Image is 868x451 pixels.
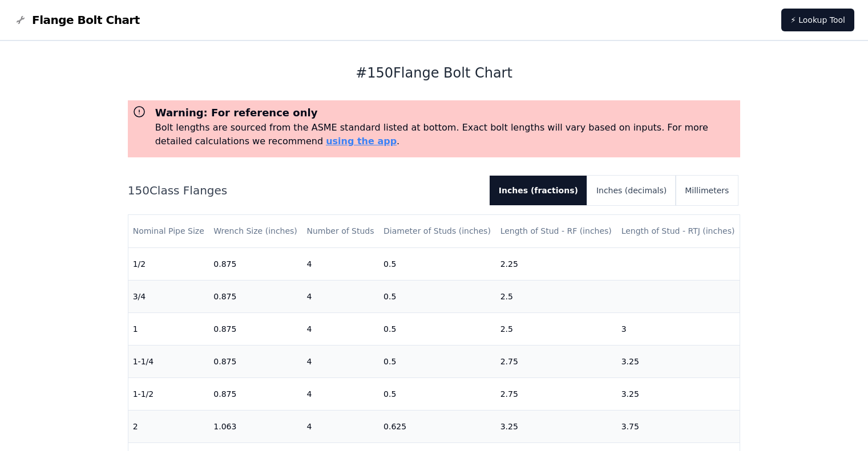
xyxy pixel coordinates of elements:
[496,247,617,280] td: 2.25
[326,136,397,147] a: using the app
[302,345,379,377] td: 4
[302,247,379,280] td: 4
[781,9,854,31] a: ⚡ Lookup Tool
[587,176,676,205] button: Inches (decimals)
[496,410,617,442] td: 3.25
[302,312,379,345] td: 4
[128,345,209,377] td: 1-1/4
[209,215,302,247] th: Wrench Size (inches)
[379,280,496,312] td: 0.5
[128,247,209,280] td: 1/2
[14,12,140,28] a: Flange Bolt Chart LogoFlange Bolt Chart
[496,280,617,312] td: 2.5
[379,215,496,247] th: Diameter of Studs (inches)
[379,247,496,280] td: 0.5
[209,345,302,377] td: 0.875
[128,64,741,82] h1: # 150 Flange Bolt Chart
[490,176,587,205] button: Inches (fractions)
[32,12,140,28] span: Flange Bolt Chart
[128,182,481,198] h2: 150 Class Flanges
[155,121,736,148] p: Bolt lengths are sourced from the ASME standard listed at bottom. Exact bolt lengths will vary ba...
[209,377,302,410] td: 0.875
[617,345,740,377] td: 3.25
[128,215,209,247] th: Nominal Pipe Size
[617,410,740,442] td: 3.75
[379,377,496,410] td: 0.5
[617,312,740,345] td: 3
[302,215,379,247] th: Number of Studs
[676,176,738,205] button: Millimeters
[302,280,379,312] td: 4
[209,280,302,312] td: 0.875
[496,215,617,247] th: Length of Stud - RF (inches)
[617,377,740,410] td: 3.25
[496,345,617,377] td: 2.75
[302,410,379,442] td: 4
[209,410,302,442] td: 1.063
[209,312,302,345] td: 0.875
[496,377,617,410] td: 2.75
[128,280,209,312] td: 3/4
[155,105,736,121] h3: Warning: For reference only
[128,312,209,345] td: 1
[379,345,496,377] td: 0.5
[379,410,496,442] td: 0.625
[128,410,209,442] td: 2
[617,215,740,247] th: Length of Stud - RTJ (inches)
[496,312,617,345] td: 2.5
[209,247,302,280] td: 0.875
[128,377,209,410] td: 1-1/2
[302,377,379,410] td: 4
[379,312,496,345] td: 0.5
[14,13,27,27] img: Flange Bolt Chart Logo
